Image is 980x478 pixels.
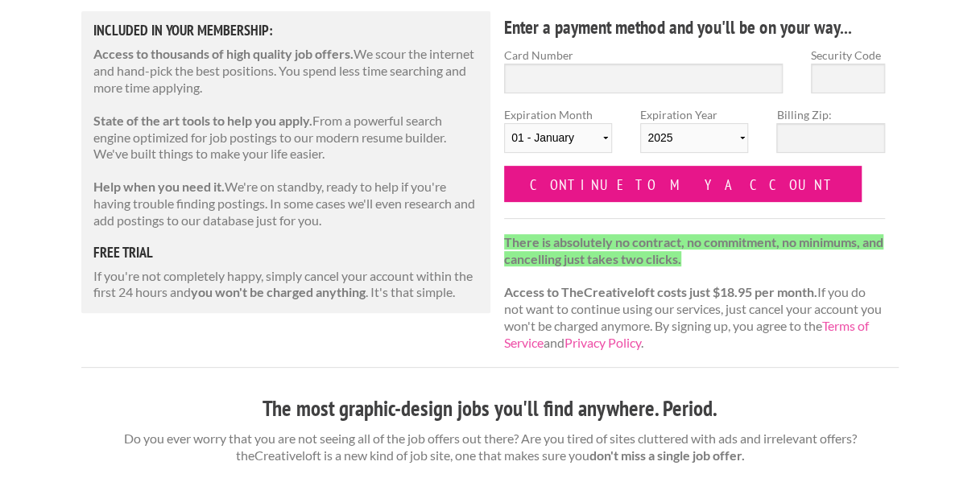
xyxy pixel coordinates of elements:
[191,284,366,299] strong: you won't be charged anything
[504,234,885,352] p: If you do not want to continue using our services, just cancel your account you won't be charged ...
[81,394,899,424] h3: The most graphic-design jobs you'll find anywhere. Period.
[811,47,885,64] label: Security Code
[93,23,478,38] h5: Included in Your Membership:
[589,447,745,463] strong: don't miss a single job offer.
[93,46,478,96] p: We scour the internet and hand-pick the best positions. You spend less time searching and more ti...
[504,14,885,40] h4: Enter a payment method and you'll be on your way...
[93,113,312,128] strong: State of the art tools to help you apply.
[93,179,225,194] strong: Help when you need it.
[640,106,748,166] label: Expiration Year
[93,113,478,163] p: From a powerful search engine optimized for job postings to our modern resume builder. We've buil...
[93,179,478,229] p: We're on standby, ready to help if you're having trouble finding postings. In some cases we'll ev...
[504,166,862,202] input: Continue to my account
[504,284,817,299] strong: Access to TheCreativeloft costs just $18.95 per month.
[504,106,612,166] label: Expiration Month
[93,268,478,302] p: If you're not completely happy, simply cancel your account within the first 24 hours and . It's t...
[93,46,354,61] strong: Access to thousands of high quality job offers.
[640,123,748,153] select: Expiration Year
[504,47,783,64] label: Card Number
[504,318,869,350] a: Terms of Service
[564,335,641,350] a: Privacy Policy
[93,245,478,260] h5: free trial
[504,234,883,266] strong: There is absolutely no contract, no commitment, no minimums, and cancelling just takes two clicks.
[504,123,612,153] select: Expiration Month
[776,106,884,123] label: Billing Zip:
